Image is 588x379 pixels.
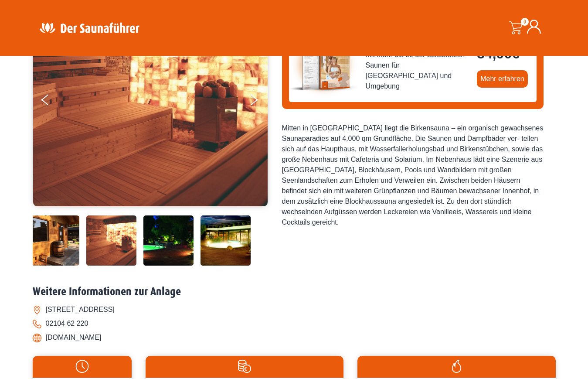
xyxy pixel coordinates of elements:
[33,331,556,345] li: [DOMAIN_NAME]
[249,91,271,113] button: Next
[366,39,470,92] span: Saunaführer West 2025/2026 - mit mehr als 60 der beliebtesten Saunen für [GEOGRAPHIC_DATA] und Um...
[282,123,544,228] div: Mitten in [GEOGRAPHIC_DATA] liegt die Birkensauna – ein organisch gewachsenes Saunaparadies auf 4...
[512,46,520,61] span: €
[289,29,359,99] img: der-saunafuehrer-2025-west.jpg
[41,91,63,113] button: Previous
[37,360,127,373] img: Uhr-weiss.svg
[33,285,556,299] h2: Weitere Informationen zur Anlage
[33,317,556,331] li: 02104 62 220
[33,303,556,317] li: [STREET_ADDRESS]
[150,360,339,373] img: Preise-weiss.svg
[362,360,551,373] img: Flamme-weiss.svg
[477,46,520,61] bdi: 34,90
[477,70,528,88] a: Mehr erfahren
[521,18,529,26] span: 0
